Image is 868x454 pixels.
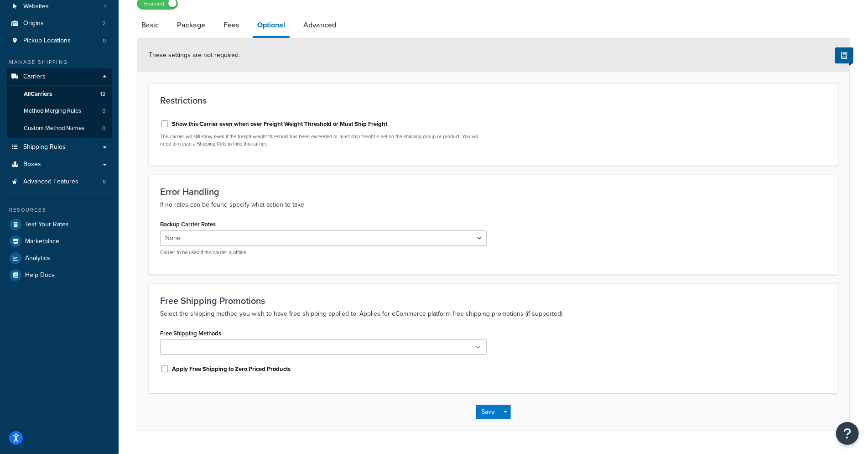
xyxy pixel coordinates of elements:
[7,15,112,32] a: Origins2
[172,365,291,373] label: Apply Free Shipping to Zero Priced Products
[23,20,44,27] span: Origins
[7,15,112,32] li: Origins
[24,107,81,115] span: Method Merging Rules
[23,73,46,81] span: Carriers
[25,255,50,262] span: Analytics
[7,120,112,137] a: Custom Method Names0
[476,405,500,419] button: Save
[7,173,112,190] li: Advanced Features
[25,271,55,279] span: Help Docs
[160,199,826,210] p: If no rates can be found specify what action to take
[160,221,216,228] label: Backup Carrier Rates
[160,95,826,105] h3: Restrictions
[835,47,853,63] button: Show Help Docs
[7,216,112,233] a: Test Your Rates
[7,156,112,173] a: Boxes
[7,103,112,120] li: Method Merging Rules
[100,90,105,98] span: 12
[7,267,112,283] a: Help Docs
[7,32,112,49] a: Pickup Locations0
[25,221,69,229] span: Test Your Rates
[160,249,487,256] p: Carrier to be used if this carrier is offline
[23,143,66,151] span: Shipping Rules
[7,250,112,266] a: Analytics
[160,133,487,147] p: This carrier will still show even if the freight weight threshold has been exceeded or must ship ...
[7,233,112,250] a: Marketplace
[219,14,244,36] a: Fees
[104,3,106,10] span: 1
[149,50,240,60] span: These settings are not required.
[103,178,106,186] span: 8
[7,58,112,66] div: Manage Shipping
[172,14,210,36] a: Package
[24,125,84,132] span: Custom Method Names
[24,90,52,98] span: All Carriers
[23,178,78,186] span: Advanced Features
[7,206,112,214] div: Resources
[102,107,105,115] span: 0
[7,32,112,49] li: Pickup Locations
[7,120,112,137] li: Custom Method Names
[7,68,112,85] a: Carriers
[103,20,106,27] span: 2
[7,103,112,120] a: Method Merging Rules0
[253,14,290,38] a: Optional
[102,125,105,132] span: 0
[160,308,826,319] p: Select the shipping method you wish to have free shipping applied to. Applies for eCommerce platf...
[23,37,71,45] span: Pickup Locations
[7,173,112,190] a: Advanced Features8
[160,330,221,337] label: Free Shipping Methods
[23,161,41,168] span: Boxes
[7,86,112,103] a: AllCarriers12
[7,68,112,138] li: Carriers
[23,3,49,10] span: Websites
[137,14,163,36] a: Basic
[7,139,112,156] a: Shipping Rules
[836,422,859,445] button: Open Resource Center
[103,37,106,45] span: 0
[25,238,59,245] span: Marketplace
[160,187,826,197] h3: Error Handling
[160,296,826,306] h3: Free Shipping Promotions
[172,120,387,128] label: Show this Carrier even when over Freight Weight Threshold or Must Ship Freight
[299,14,341,36] a: Advanced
